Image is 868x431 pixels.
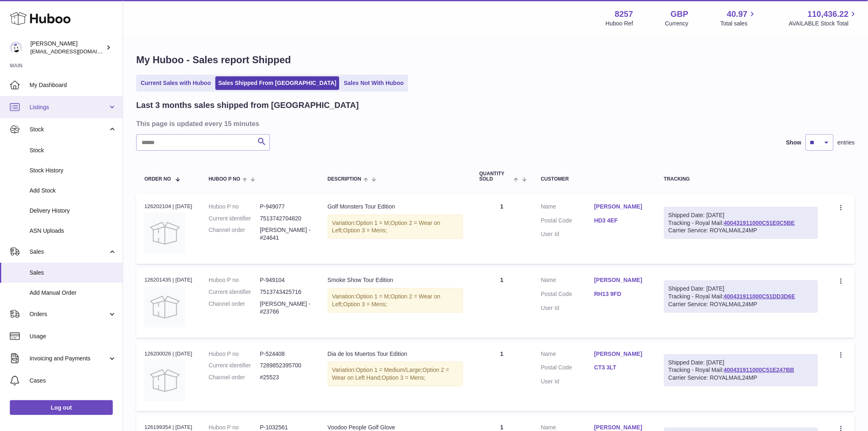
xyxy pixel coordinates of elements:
dt: Huboo P no [209,276,260,284]
img: internalAdmin-8257@internal.huboo.com [10,41,22,54]
div: Golf Monsters Tour Edition [328,203,463,211]
div: Variation: [328,288,463,313]
div: Shipped Date: [DATE] [669,359,813,367]
a: 400431911000C51E0C5BE [724,220,795,226]
span: ASN Uploads [30,227,116,235]
dt: User Id [541,378,594,385]
dt: Current identifier [209,288,260,296]
span: Listings [30,103,108,111]
a: Current Sales with Huboo [138,76,214,90]
dt: Current identifier [209,362,260,369]
a: Log out [10,400,113,415]
dd: 7513742704820 [260,215,311,222]
span: AVAILABLE Stock Total [789,20,858,28]
div: Tracking - Royal Mail: [664,354,818,387]
a: 400431911000C51E247BB [724,367,794,373]
a: RH13 9FD [594,290,648,298]
a: [PERSON_NAME] [594,203,648,211]
span: Description [328,177,361,182]
dd: P-949104 [260,276,311,284]
div: Carrier Service: ROYALMAIL24MP [669,227,813,234]
span: Option 1 = M; [356,220,391,226]
dd: P-524408 [260,350,311,358]
dt: Channel order [209,226,260,242]
div: 126200026 | [DATE] [144,350,192,358]
h2: Last 3 months sales shipped from [GEOGRAPHIC_DATA] [136,100,359,111]
dd: [PERSON_NAME] - #24641 [260,226,311,242]
div: Carrier Service: ROYALMAIL24MP [669,300,813,308]
td: 1 [471,195,533,264]
dt: Name [541,350,594,360]
td: 1 [471,342,533,411]
a: [PERSON_NAME] [594,350,648,358]
span: Total sales [720,20,757,28]
a: [PERSON_NAME] [594,276,648,284]
dt: Postal Code [541,364,594,374]
dd: [PERSON_NAME] - #23766 [260,300,311,316]
span: Option 3 = Mens; [343,301,387,307]
span: Orders [30,310,108,318]
a: 400431911000C51DD3D6E [724,293,795,300]
span: Delivery History [30,207,116,215]
span: My Dashboard [30,81,116,89]
span: Sales [30,269,116,277]
dt: Channel order [209,374,260,381]
span: Huboo P no [209,177,240,182]
span: Add Manual Order [30,289,116,297]
strong: 8257 [615,9,633,20]
span: Usage [30,332,116,340]
span: Cases [30,377,116,385]
span: Option 3 = Mens; [343,227,387,234]
a: 110,436.22 AVAILABLE Stock Total [789,9,858,28]
a: Sales Not With Huboo [341,76,407,90]
div: Variation: [328,215,463,239]
span: Option 1 = M; [356,293,391,300]
img: no-photo.jpg [144,360,185,401]
dt: Name [541,203,594,213]
span: Stock History [30,167,116,174]
a: 40.97 Total sales [720,9,757,28]
span: entries [838,139,855,147]
label: Show [786,139,802,147]
div: 126202104 | [DATE] [144,203,192,210]
div: Variation: [328,362,463,386]
div: [PERSON_NAME] [30,40,104,55]
dd: 7289852395700 [260,362,311,369]
span: 110,436.22 [808,9,849,20]
img: no-photo.jpg [144,287,185,328]
div: Tracking [664,177,818,182]
span: Sales [30,248,108,256]
dd: P-949077 [260,203,311,211]
span: Option 1 = Medium/Large; [356,367,423,373]
div: Tracking - Royal Mail: [664,280,818,313]
div: 126199354 | [DATE] [144,424,192,431]
span: Option 3 = Mens; [382,374,426,381]
a: CT3 3LT [594,364,648,371]
dt: Channel order [209,300,260,316]
div: Customer [541,177,648,182]
div: Currency [665,20,689,28]
div: Dia de los Muertos Tour Edition [328,350,463,358]
dt: User Id [541,304,594,312]
span: Option 2 = Wear on Left; [332,293,441,307]
div: Carrier Service: ROYALMAIL24MP [669,374,813,382]
div: Smoke Show Tour Edition [328,276,463,284]
h3: This page is updated every 15 minutes [136,119,853,128]
dt: Postal Code [541,290,594,300]
div: Shipped Date: [DATE] [669,211,813,219]
span: Stock [30,147,116,154]
span: Quantity Sold [480,171,512,182]
dt: Name [541,276,594,286]
dt: Current identifier [209,215,260,222]
span: 40.97 [727,9,747,20]
span: Stock [30,126,108,133]
div: Huboo Ref [606,20,633,28]
dt: Postal Code [541,217,594,227]
dt: Huboo P no [209,203,260,211]
span: Add Stock [30,187,116,195]
td: 1 [471,268,533,337]
h1: My Huboo - Sales report Shipped [136,53,855,66]
div: 126201435 | [DATE] [144,276,192,284]
dt: User Id [541,230,594,238]
img: no-photo.jpg [144,213,185,254]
